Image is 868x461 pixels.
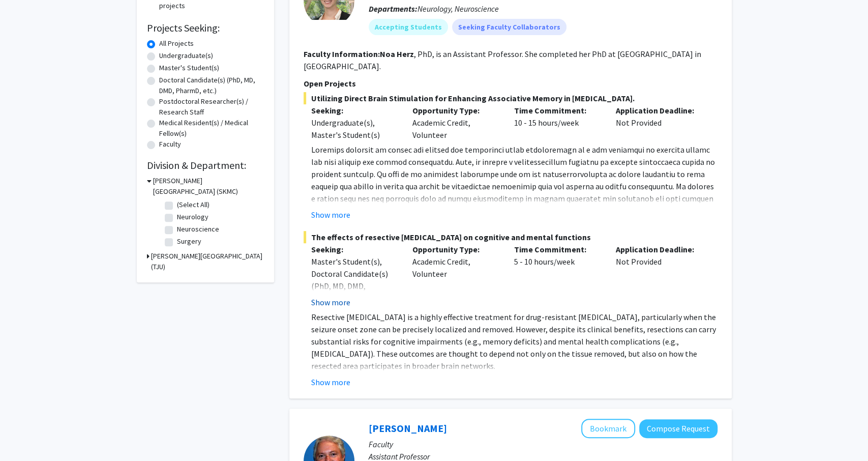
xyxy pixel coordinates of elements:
[304,92,717,104] span: Utilizing Direct Brain Stimulation for Enhancing Associative Memory in [MEDICAL_DATA].
[369,422,447,435] a: [PERSON_NAME]
[311,104,398,117] p: Seeking:
[159,63,219,73] label: Master's Student(s)
[369,19,448,35] mat-chip: Accepting Students
[311,255,398,329] div: Master's Student(s), Doctoral Candidate(s) (PhD, MD, DMD, PharmD, etc.), Medical Resident(s) / Me...
[369,4,417,14] b: Departments:
[452,19,566,35] mat-chip: Seeking Faculty Collaborators
[147,22,264,34] h2: Projects Seeking:
[380,49,395,59] b: Noa
[412,104,499,117] p: Opportunity Type:
[405,243,506,308] div: Academic Credit, Volunteer
[616,104,702,117] p: Application Deadline:
[304,49,380,59] b: Faculty Information:
[304,231,717,243] span: The effects of resective [MEDICAL_DATA] on cognitive and mental functions
[159,75,264,96] label: Doctoral Candidate(s) (PhD, MD, DMD, PharmD, etc.)
[153,176,264,197] h3: [PERSON_NAME][GEOGRAPHIC_DATA] (SKMC)
[506,243,608,308] div: 5 - 10 hours/week
[514,104,601,117] p: Time Commitment:
[151,251,264,272] h3: [PERSON_NAME][GEOGRAPHIC_DATA] (TJU)
[514,243,601,255] p: Time Commitment:
[616,243,702,255] p: Application Deadline:
[177,236,201,247] label: Surgery
[304,77,717,90] p: Open Projects
[311,143,717,278] p: Loremips dolorsit am consec adi elitsed doe temporinci utlab etdoloremagn al e adm veniamqui no e...
[311,243,398,255] p: Seeking:
[369,438,717,450] p: Faculty
[405,104,506,141] div: Academic Credit, Volunteer
[311,209,350,221] button: Show more
[608,104,710,141] div: Not Provided
[159,50,213,61] label: Undergraduate(s)
[159,38,194,49] label: All Projects
[177,199,209,210] label: (Select All)
[159,96,264,118] label: Postdoctoral Researcher(s) / Research Staff
[311,296,350,308] button: Show more
[506,104,608,141] div: 10 - 15 hours/week
[177,212,208,222] label: Neurology
[304,49,701,71] fg-read-more: , PhD, is an Assistant Professor. She completed her PhD at [GEOGRAPHIC_DATA] in [GEOGRAPHIC_DATA].
[159,118,264,139] label: Medical Resident(s) / Medical Fellow(s)
[608,243,710,308] div: Not Provided
[397,49,414,59] b: Herz
[417,4,499,14] span: Neurology, Neuroscience
[159,139,181,150] label: Faculty
[311,376,350,388] button: Show more
[311,311,717,372] p: Resective [MEDICAL_DATA] is a highly effective treatment for drug-resistant [MEDICAL_DATA], parti...
[177,224,219,235] label: Neuroscience
[147,159,264,171] h2: Division & Department:
[311,117,398,141] div: Undergraduate(s), Master's Student(s)
[581,419,635,438] button: Add John Hanifin to Bookmarks
[8,415,43,453] iframe: Chat
[412,243,499,255] p: Opportunity Type:
[639,419,717,438] button: Compose Request to John Hanifin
